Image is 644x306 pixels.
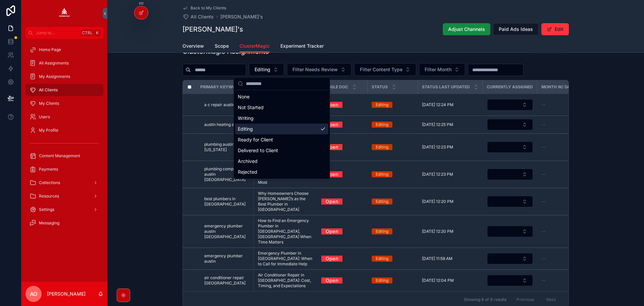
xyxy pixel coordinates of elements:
button: Select Button [419,63,465,76]
span: [DATE] 12:20 PM [422,199,453,204]
span: -- [541,229,545,234]
a: Open [321,196,342,207]
span: Ctrl [81,30,93,36]
a: Select Button [487,119,533,131]
span: Filter Month [425,66,451,73]
a: Editing [372,199,414,205]
span: Resources [39,193,59,199]
a: Editing [372,256,414,262]
a: Open [321,122,364,128]
a: Open [321,169,342,179]
button: Select Button [354,63,416,76]
a: [DATE] 12:23 PM [422,172,479,177]
span: Payments [39,167,58,172]
a: Open [321,99,342,110]
a: Open [321,171,364,177]
a: Editing [372,122,414,128]
div: Suggestions [234,90,330,179]
span: plumbing austin [US_STATE] [204,142,250,152]
div: Editing [376,228,388,234]
button: Select Button [487,196,533,207]
a: Emergency Plumber in [GEOGRAPHIC_DATA]: When to Call for Immediate Help [258,251,313,267]
a: My Assignments [25,71,103,83]
div: Delivered to Client [235,145,328,156]
a: Experiment Tracker [280,40,324,53]
div: scrollable content [21,39,107,238]
a: plumbing companies austin [GEOGRAPHIC_DATA] [204,166,250,182]
span: [DATE] 12:23 PM [422,172,453,177]
a: Editing [372,277,414,283]
span: Primary Keyword [200,84,241,90]
span: All Assignments [39,60,69,66]
div: Editing [376,102,388,108]
a: Select Button [487,168,533,180]
button: Paid Ads Ideas [493,23,539,35]
a: emergency plumber austin [204,253,250,264]
a: -- [541,172,586,177]
a: air conditioner repair [GEOGRAPHIC_DATA] [204,275,250,286]
a: Open [321,226,342,236]
span: Status [372,84,388,90]
a: ClusterMagic [239,40,270,53]
span: Home Page [39,47,61,52]
a: Overview [182,40,204,53]
a: Select Button [487,274,533,287]
a: Content Management [25,150,103,162]
span: Messaging [39,220,59,226]
a: Open [321,277,364,283]
a: All Clients [182,13,214,20]
a: emergency plumber austin [GEOGRAPHIC_DATA] [204,223,250,239]
div: Archived [235,156,328,167]
a: All Clients [25,84,103,96]
div: Rejected [235,167,328,177]
a: Editing [372,171,414,177]
a: Resources [25,190,103,202]
button: Select Button [487,141,533,153]
a: Open [321,119,342,130]
a: Open [321,199,364,205]
h1: [PERSON_NAME]'s [182,25,243,34]
button: Select Button [487,99,533,111]
span: All Clients [39,87,58,93]
button: Select Button [487,253,533,264]
a: Air Conditioner Repair in [GEOGRAPHIC_DATA]: Cost, Timing, and Expectations [258,272,313,289]
button: Select Button [249,63,284,76]
a: Collections [25,177,103,189]
button: Jump to...CtrlK [25,27,103,39]
a: Editing [372,102,414,108]
span: All Clients [191,13,214,20]
span: My Profile [39,128,58,133]
a: -- [541,256,586,261]
span: -- [541,172,545,177]
span: -- [541,278,545,283]
span: [DATE] 11:58 AM [422,256,452,261]
a: How to Find an Emergency Plumber in [GEOGRAPHIC_DATA], [GEOGRAPHIC_DATA] When Time Matters [258,218,313,245]
button: Select Button [487,226,533,237]
a: Scope [215,40,229,53]
span: Google Doc [321,84,348,90]
a: austin heating and air [204,122,250,127]
a: Open [321,228,364,234]
div: Ready for Client [235,134,328,145]
span: Jump to... [36,30,78,36]
span: -- [541,199,545,204]
a: -- [541,122,586,127]
a: [DATE] 12:20 PM [422,199,479,204]
a: Back to My Clients [182,5,226,11]
a: best plumbers in [GEOGRAPHIC_DATA] [204,196,250,207]
span: Users [39,114,50,120]
a: My Profile [25,124,103,136]
span: -- [541,122,545,127]
span: -- [541,256,545,261]
span: Status Last Updated [422,84,470,90]
div: Editing [376,199,388,205]
span: Editing [255,66,270,73]
button: Adjust Channels [443,23,490,35]
a: Open [321,256,364,262]
span: [DATE] 12:25 PM [422,122,453,127]
span: [DATE] 12:04 PM [422,278,454,283]
div: Editing [376,171,388,177]
a: [PERSON_NAME]'s [220,13,263,20]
